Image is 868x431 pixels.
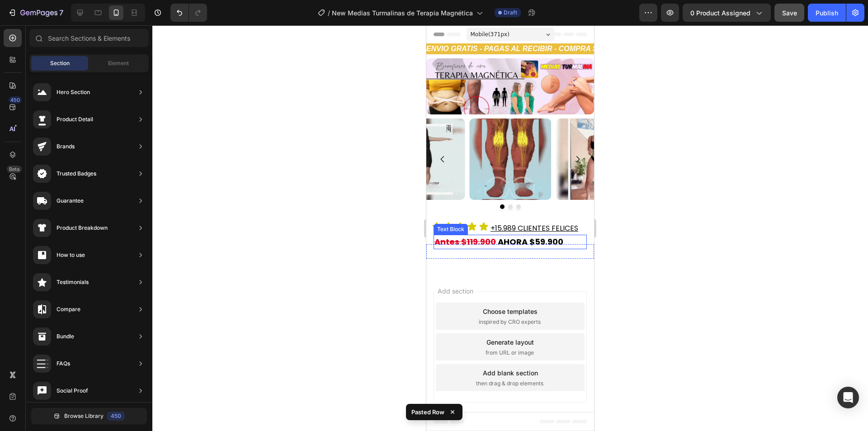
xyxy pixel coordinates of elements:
span: then drag & drop elements [50,354,117,362]
span: / [328,8,330,18]
button: Dot [74,179,78,184]
strong: Antes $119.900 [8,211,70,222]
span: 0 product assigned [690,8,750,18]
img: image_demo.jpg [129,93,211,175]
div: Choose templates [57,281,111,291]
button: 7 [4,4,67,22]
button: Dot [82,179,86,184]
button: Browse Library450 [31,408,147,424]
div: Compare [57,305,80,314]
span: Save [782,9,797,17]
span: +15.989 CLIENTES FELICES [64,198,152,208]
div: Add blank section [57,343,112,352]
div: Guarantee [57,196,84,205]
div: 450 [9,96,22,104]
span: New Medias Turmalinas de Terapia Magnética [332,8,473,18]
button: 0 product assigned [683,4,771,22]
div: Brands [57,142,75,151]
div: Beta [7,166,22,173]
div: Bundle [57,332,74,341]
span: Browse Library [64,412,104,420]
div: Publish [816,8,838,18]
div: Product Breakdown [57,223,108,232]
iframe: Design area [426,25,594,431]
button: Carousel Back Arrow [5,122,28,146]
span: from URL or image [59,323,108,332]
div: Generate layout [60,312,108,322]
div: Hero Section [57,88,90,97]
input: Search Sections & Elements [29,29,149,47]
button: Save [774,4,804,22]
div: FAQs [57,359,70,368]
p: 7 [59,7,63,18]
div: How to use [57,251,85,260]
span: Element [108,59,129,67]
span: Add section [8,261,51,270]
span: inspired by CRO experts [52,293,114,301]
p: Pasted Row [411,407,444,417]
div: Social Proof [57,386,88,395]
img: image_demo.jpg [43,93,125,175]
div: Undo/Redo [170,4,207,22]
div: Product Detail [57,115,93,124]
div: ENVIO GRATIS - PAGAS AL RECIBIR - COMPRA SEGURA - ENVIO GRATIS - PAGAS AL RECIBIR - COMPRA SEGURA [167,18,335,29]
button: Publish [808,4,846,22]
div: Text Block [9,200,40,208]
div: Open Intercom Messenger [837,387,859,408]
span: Section [50,59,70,67]
div: Testimonials [57,278,89,287]
div: Trusted Badges [57,169,96,178]
button: Carousel Next Arrow [140,122,163,146]
span: Draft [504,9,517,17]
div: 450 [107,412,125,421]
strong: AHORA $59.900 [71,211,137,222]
button: Dot [90,179,94,184]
